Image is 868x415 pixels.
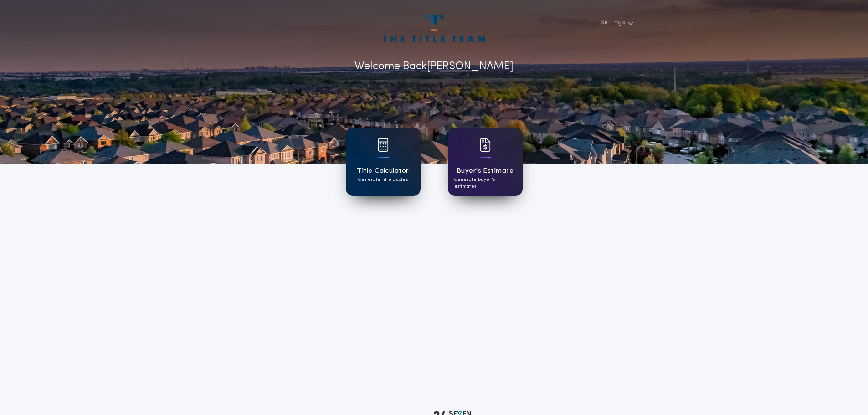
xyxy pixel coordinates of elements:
p: Welcome Back [PERSON_NAME] [354,58,514,75]
a: card iconBuyer's EstimateGenerate buyer's estimates [448,128,523,196]
a: card iconTitle CalculatorGenerate title quotes [346,128,421,196]
img: account-logo [383,15,485,42]
p: Generate buyer's estimates [454,176,516,190]
h1: Title Calculator [357,166,409,176]
p: Generate title quotes [358,176,408,183]
img: card icon [480,138,491,152]
button: Settings [595,15,637,31]
h1: Buyer's Estimate [457,166,514,176]
img: card icon [378,138,389,152]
